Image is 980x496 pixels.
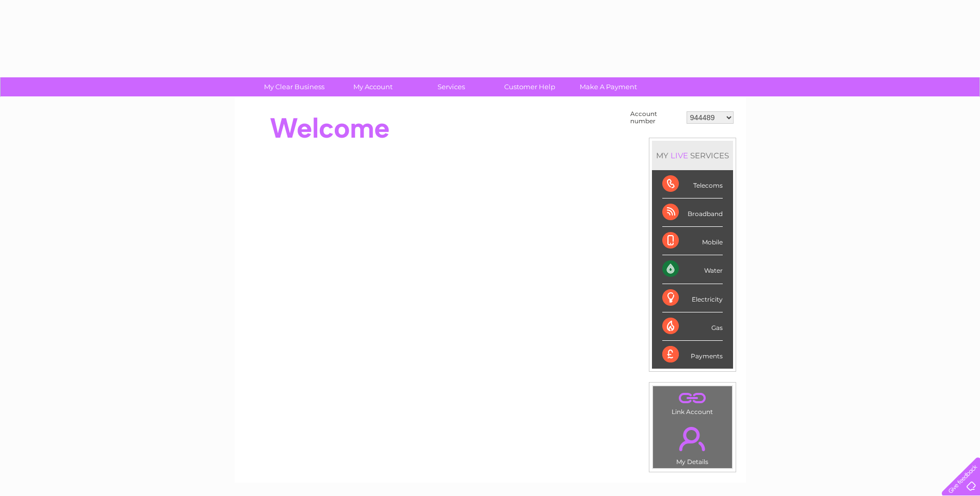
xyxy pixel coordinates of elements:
a: Services [409,77,494,96]
div: Payments [662,341,723,369]
div: Water [662,255,723,284]
td: Link Account [652,386,733,418]
div: Telecoms [662,170,723,199]
td: My Details [652,418,733,469]
div: MY SERVICES [652,141,733,170]
div: Electricity [662,284,723,312]
div: LIVE [668,151,690,160]
a: My Account [330,77,415,96]
a: Customer Help [487,77,572,96]
a: . [656,389,729,407]
div: Broadband [662,199,723,227]
a: My Clear Business [252,77,337,96]
div: Gas [662,312,723,341]
div: Mobile [662,227,723,255]
a: . [656,421,729,457]
td: Account number [628,108,684,127]
a: Make A Payment [566,77,651,96]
